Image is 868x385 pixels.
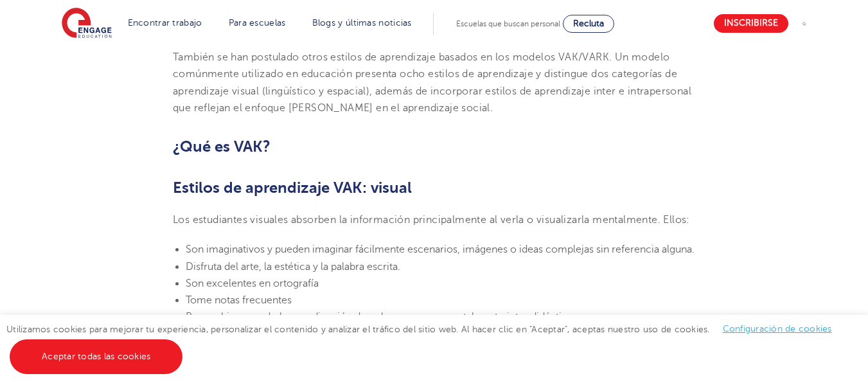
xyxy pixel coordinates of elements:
font: Los estudiantes visuales absorben la información principalmente al verla o visualizarla mentalmen... [173,214,690,226]
font: Son imaginativos y pueden imaginar fácilmente escenarios, imágenes o ideas complejas sin referenc... [186,244,695,255]
font: Repasa bien usando la coordinación de colores, mapas mentales y tarjetas didácticas. [186,311,580,323]
a: Aceptar todas las cookies [10,339,182,374]
font: Disfruta del arte, la estética y la palabra escrita. [186,261,400,273]
a: Recluta [563,15,614,33]
font: Aceptar todas las cookies [42,352,150,361]
font: Son excelentes en ortografía [186,278,319,289]
font: Escuelas que buscan personal [456,19,560,28]
a: Encontrar trabajo [128,18,202,28]
font: Utilizamos cookies para mejorar tu experiencia, personalizar el contenido y analizar el tráfico d... [6,325,710,334]
font: ¿Qué es VAK? [173,138,270,156]
a: Blogs y últimas noticias [312,18,412,28]
font: También se han postulado otros estilos de aprendizaje basados ​​en los modelos VAK/VARK. Un model... [173,51,691,114]
a: Configuración de cookies [723,324,832,334]
font: Estilos de aprendizaje VAK: visual [173,179,412,197]
a: Inscribirse [714,14,788,33]
a: Para escuelas [229,18,286,28]
font: Tome notas frecuentes [186,294,292,306]
font: Recluta [573,19,604,28]
img: Educación comprometida [62,8,112,40]
font: Inscribirse [724,19,778,28]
